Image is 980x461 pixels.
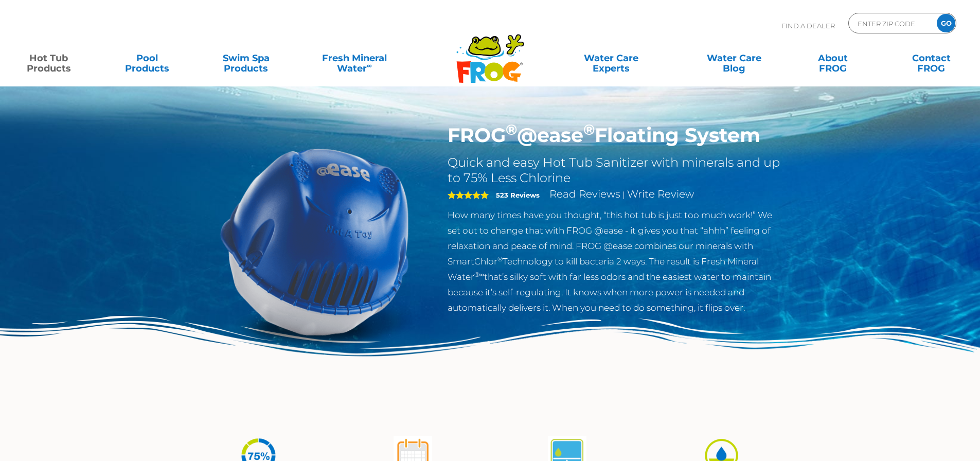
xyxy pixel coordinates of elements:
a: Water CareBlog [696,48,772,68]
p: Find A Dealer [781,13,835,39]
strong: 523 Reviews [496,191,540,199]
sup: ®∞ [474,271,484,278]
span: 5 [448,191,489,199]
sup: ® [583,120,595,138]
a: Swim SpaProducts [208,48,284,68]
img: Frog Products Logo [451,21,530,83]
a: Fresh MineralWater∞ [306,48,402,68]
input: GO [937,14,955,32]
sup: ∞ [367,61,372,69]
a: AboutFROG [794,48,871,68]
a: ContactFROG [893,48,970,68]
p: How many times have you thought, “this hot tub is just too much work!” We set out to change that ... [448,207,783,315]
sup: ® [506,120,517,138]
a: Water CareExperts [549,48,673,68]
img: hot-tub-product-atease-system.png [197,123,433,359]
a: Read Reviews [549,188,620,200]
h2: Quick and easy Hot Tub Sanitizer with minerals and up to 75% Less Chlorine [448,155,783,186]
sup: ® [497,255,503,263]
a: PoolProducts [109,48,186,68]
span: | [622,190,625,200]
h1: FROG @ease Floating System [448,123,783,147]
a: Write Review [627,188,694,200]
a: Hot TubProducts [10,48,87,68]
